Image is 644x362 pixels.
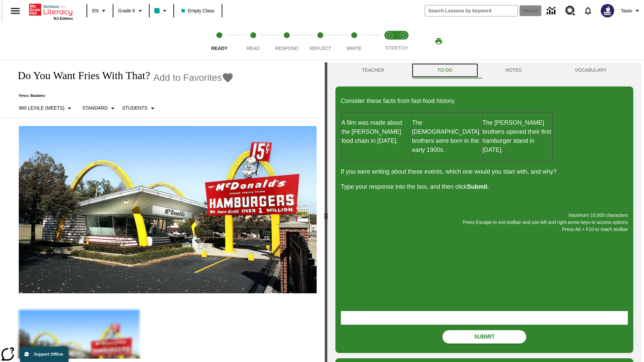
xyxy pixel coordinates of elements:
[122,105,147,112] p: Students
[325,62,327,362] div: Press Enter or Spacebar and then press right and left arrow keys to move the slider
[181,7,215,14] span: Empty Class
[341,118,411,145] p: A film was made about the [PERSON_NAME] food chain in [DATE].
[341,97,628,106] p: Consider these facts from fast-food history.
[301,23,340,60] button: Reflect step 4 of 5
[335,62,633,78] div: Instructional Panel Tabs
[579,2,597,19] a: Notifications
[327,62,641,362] div: activity
[19,105,64,112] p: 960 Lexile (Meets)
[29,2,73,20] div: Home
[19,126,317,294] img: One of the first McDonald's stores, with the iconic red sign and golden arches.
[233,23,272,60] button: Read step 2 of 5
[3,62,325,359] div: reading
[341,182,628,191] p: Type your response into the box, and then click .
[411,62,479,78] button: TO-DO
[341,226,628,233] p: Press Alt + F10 to reach toolbar
[16,102,76,114] button: Select Lexile, 960 Lexile (Meets)
[153,72,222,83] span: Add to Favorites
[92,7,99,14] span: EN
[479,62,548,78] button: NOTES
[115,5,147,17] button: Grade: Grade 6, Select a grade
[335,62,411,78] button: Teacher
[597,2,618,19] button: Select a new avatar
[267,23,306,60] button: Respond step 3 of 5
[310,46,331,51] span: Reflect
[341,219,628,226] p: Press Escape to exit toolbar and use left and right arrow keys to access options
[89,5,111,17] button: Language: EN, Select a language
[402,34,404,37] text: 2
[548,62,633,78] button: VOCABULARY
[152,5,171,17] button: Class color is teal. Change class color
[82,105,108,112] p: Standard
[601,4,614,17] img: Avatar
[346,46,362,51] span: Write
[425,5,518,16] input: search field
[561,2,579,20] a: Resource Center, Will open in new tab
[119,102,159,114] button: Select Student
[200,23,239,60] button: Ready step 1 of 5
[5,1,25,21] button: Open side menu
[394,23,413,60] button: Stretch Respond step 2 of 2
[467,183,487,190] strong: Submit
[247,46,260,51] span: Read
[341,167,628,176] p: If you were writing about these events, which one would you start with, and why?
[54,16,73,20] span: NJ Edition
[618,5,644,17] button: Profile/Settings
[34,352,63,357] span: Support Offline
[482,118,552,155] p: The [PERSON_NAME] brothers opened their first hamburger stand in [DATE].
[20,347,68,362] button: Support Offline
[79,102,119,114] button: Scaffolds, Standard
[341,212,628,219] p: Maximum 10,000 characters
[385,45,408,51] span: STRETCH
[11,69,150,82] h1: Do You Want Fries With That?
[388,34,390,37] text: 1
[412,118,482,155] p: The [DEMOGRAPHIC_DATA] brothers were born in the early 1900s.
[211,46,228,51] span: Ready
[11,93,234,98] p: News: Business
[153,72,234,83] button: Add to Favorites - Do You Want Fries With That?
[335,23,374,60] button: Write step 5 of 5
[3,5,98,11] body: Maximum 10,000 characters Press Escape to exit toolbar and use left and right arrow keys to acces...
[543,2,561,20] a: Data Center
[442,330,526,344] button: Submit
[118,7,135,14] span: Grade 6
[275,46,298,51] span: Respond
[621,7,632,14] span: Tauto
[380,23,399,60] button: Stretch Read step 1 of 2
[428,35,449,47] button: Print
